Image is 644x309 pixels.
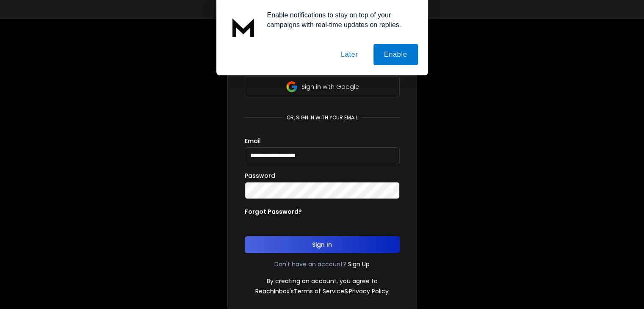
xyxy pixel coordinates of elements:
[283,114,361,121] p: or, sign in with your email
[349,287,389,295] a: Privacy Policy
[274,260,346,268] p: Don't have an account?
[245,173,275,179] label: Password
[294,287,344,295] a: Terms of Service
[260,10,418,30] div: Enable notifications to stay on top of your campaigns with real-time updates on replies.
[267,277,378,285] p: By creating an account, you agree to
[373,44,418,65] button: Enable
[255,287,389,295] p: ReachInbox's &
[227,10,260,44] img: notification icon
[301,83,359,91] p: Sign in with Google
[245,207,302,216] p: Forgot Password?
[245,76,400,97] button: Sign in with Google
[348,260,370,268] a: Sign Up
[245,138,261,144] label: Email
[330,44,368,65] button: Later
[245,236,400,253] button: Sign In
